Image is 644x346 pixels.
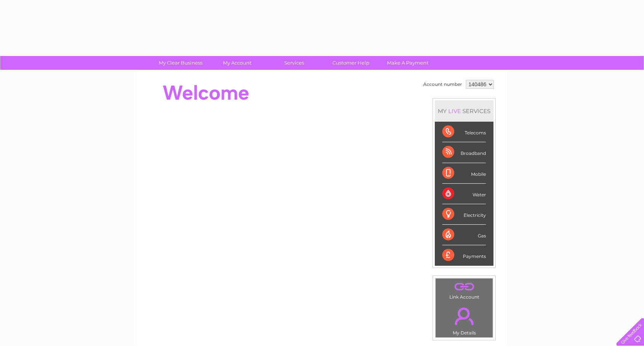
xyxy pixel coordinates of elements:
[442,122,486,142] div: Telecoms
[447,107,462,115] div: LIVE
[435,301,493,338] td: My Details
[442,245,486,265] div: Payments
[150,56,211,70] a: My Clear Business
[437,303,491,329] a: .
[207,56,268,70] a: My Account
[442,142,486,163] div: Broadband
[442,184,486,204] div: Water
[377,56,439,70] a: Make A Payment
[435,100,493,122] div: MY SERVICES
[442,225,486,245] div: Gas
[442,204,486,225] div: Electricity
[435,278,493,302] td: Link Account
[442,163,486,184] div: Mobile
[437,280,491,293] a: .
[263,56,325,70] a: Services
[320,56,382,70] a: Customer Help
[421,78,464,91] td: Account number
